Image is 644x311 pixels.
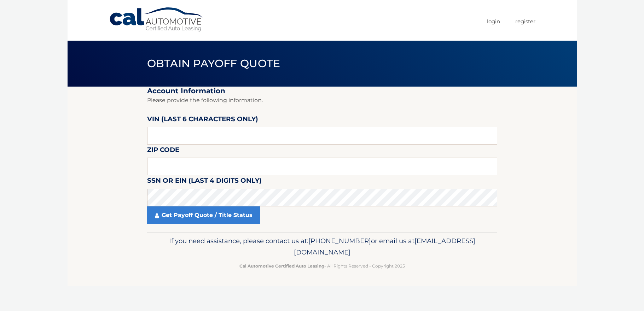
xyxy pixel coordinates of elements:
[147,206,260,224] a: Get Payoff Quote / Title Status
[487,16,500,27] a: Login
[147,95,497,105] p: Please provide the following information.
[109,7,204,32] a: Cal Automotive
[308,237,371,245] span: [PHONE_NUMBER]
[239,263,324,269] strong: Cal Automotive Certified Auto Leasing
[147,175,262,188] label: SSN or EIN (last 4 digits only)
[152,262,493,270] p: - All Rights Reserved - Copyright 2025
[147,87,497,95] h2: Account Information
[147,114,258,127] label: VIN (last 6 characters only)
[147,57,280,70] span: Obtain Payoff Quote
[147,145,179,158] label: Zip Code
[152,235,493,258] p: If you need assistance, please contact us at: or email us at
[515,16,535,27] a: Register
